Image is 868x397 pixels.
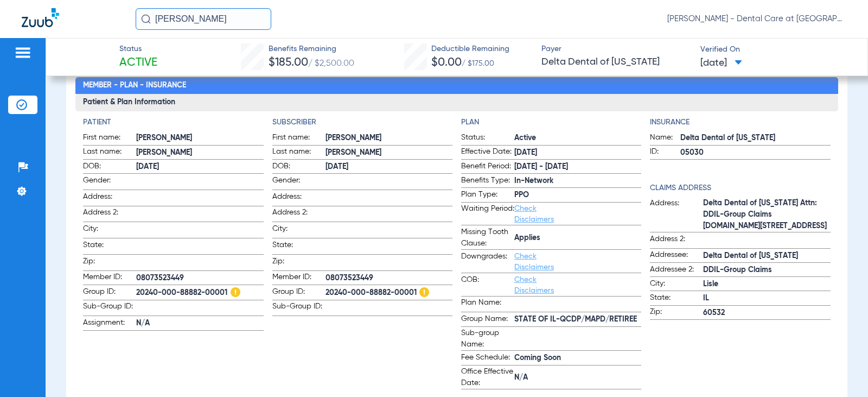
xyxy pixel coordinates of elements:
span: / $2,500.00 [308,59,354,68]
span: Group ID: [83,286,136,300]
span: [PERSON_NAME] - Dental Care at [GEOGRAPHIC_DATA] [667,14,846,24]
span: DOB: [272,161,325,174]
span: Waiting Period: [461,203,514,225]
a: Check Disclaimers [514,253,554,271]
span: Delta Dental of [US_STATE] [703,250,830,262]
span: Plan Name: [461,297,514,312]
span: State: [650,292,703,305]
span: [DATE] [136,161,263,173]
span: Fee Schedule: [461,352,514,365]
span: Sub-group Name: [461,327,514,350]
span: Zip: [272,256,325,270]
span: Zip: [650,306,703,319]
span: City: [650,278,703,291]
span: Addressee 2: [650,264,703,277]
span: Address: [272,191,325,206]
span: Delta Dental of [US_STATE] Attn: DDIL-Group Claims [DOMAIN_NAME][STREET_ADDRESS] [703,198,830,232]
span: [DATE] [514,147,641,159]
span: Benefits Type: [461,175,514,188]
span: Coming Soon [514,352,641,364]
span: [DATE] [325,161,452,173]
span: Address 2: [272,207,325,222]
span: IL [703,293,830,304]
span: 60532 [703,307,830,319]
h4: Subscriber [272,117,452,128]
span: 20240-000-88882-00001 [325,286,452,300]
h3: Patient & Plan Information [75,94,838,111]
span: 08073523449 [136,273,263,284]
h2: Member - Plan - Insurance [75,77,838,94]
span: City: [83,223,136,238]
span: Name: [650,132,680,145]
span: First name: [272,132,325,145]
span: Sub-Group ID: [272,301,325,316]
span: Group ID: [272,286,325,300]
span: Gender: [272,175,325,190]
span: State: [272,240,325,254]
span: Payer [541,43,691,55]
span: ID: [650,146,680,159]
span: Active [119,55,157,71]
span: Sub-Group ID: [83,301,136,316]
span: N/A [136,318,263,329]
span: Member ID: [83,272,136,285]
span: Addressee: [650,249,703,262]
span: Office Effective Date: [461,366,514,389]
span: [PERSON_NAME] [325,133,452,144]
span: City: [272,223,325,238]
span: Deductible Remaining [431,43,509,55]
span: 08073523449 [325,273,452,284]
span: Last name: [272,146,325,159]
span: Status [119,43,157,55]
span: Benefit Period: [461,161,514,174]
img: hamburger-icon [14,46,31,59]
img: Search Icon [141,14,151,24]
span: First name: [83,132,136,145]
span: [PERSON_NAME] [136,133,263,144]
span: Verified On [700,44,850,55]
span: State: [83,240,136,254]
a: Check Disclaimers [514,205,554,223]
span: Assignment: [83,317,136,330]
span: 05030 [680,147,830,159]
h4: Patient [83,117,263,128]
span: Active [514,133,641,144]
span: Address: [83,191,136,206]
span: DOB: [83,161,136,174]
h4: Plan [461,117,641,128]
span: Group Name: [461,313,514,326]
span: Gender: [83,175,136,190]
span: STATE OF IL-QCDP/MAPD/RETIREE [514,314,641,325]
span: Plan Type: [461,189,514,202]
span: [DATE] - [DATE] [514,161,641,173]
img: Zuub Logo [22,8,59,27]
h4: Insurance [650,117,830,128]
span: / $175.00 [462,60,494,67]
img: Hazard [419,287,429,297]
span: Status: [461,132,514,145]
span: Address: [650,198,703,232]
span: Downgrades: [461,251,514,273]
a: Check Disclaimers [514,276,554,294]
span: Address 2: [83,207,136,222]
span: Zip: [83,256,136,270]
span: Lisle [703,279,830,290]
span: [PERSON_NAME] [136,147,263,159]
span: DDIL-Group Claims [703,264,830,276]
span: Applies [514,232,641,244]
span: Delta Dental of [US_STATE] [541,55,691,69]
span: Missing Tooth Clause: [461,226,514,249]
span: [DATE] [700,56,742,70]
span: [PERSON_NAME] [325,147,452,159]
span: In-Network [514,175,641,187]
h4: Claims Address [650,182,830,194]
span: Benefits Remaining [269,43,354,55]
span: COB: [461,274,514,296]
span: $0.00 [431,57,462,68]
span: Delta Dental of [US_STATE] [680,133,830,144]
